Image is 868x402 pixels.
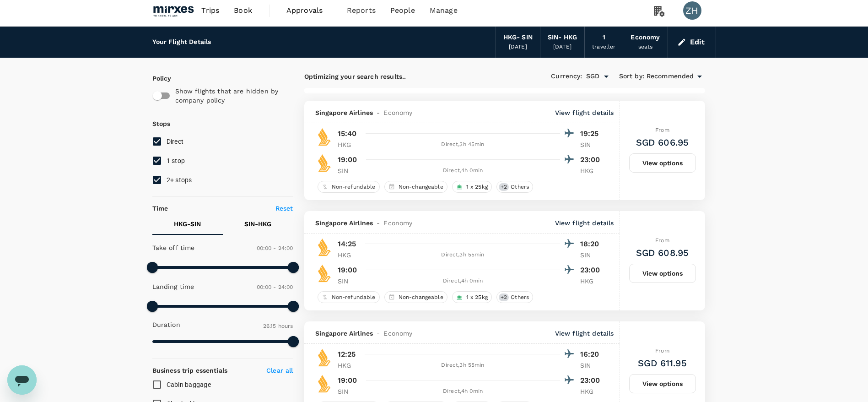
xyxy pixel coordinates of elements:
p: HKG - SIN [174,219,201,228]
span: Sort by : [619,71,644,81]
div: Direct , 3h 55min [366,361,560,370]
div: 1 x 25kg [452,291,492,303]
p: 18:20 [580,239,603,250]
p: Landing time [152,282,194,291]
p: Take off time [152,243,195,252]
img: SQ [315,348,334,367]
img: SQ [315,375,334,393]
span: People [390,5,415,16]
div: +2Others [496,181,533,193]
div: [DATE] [553,43,571,52]
p: HKG [580,387,603,396]
span: 26.15 hours [263,323,293,329]
p: View flight details [555,218,614,228]
p: SIN [338,387,361,396]
p: HKG [338,361,361,370]
span: From [655,237,669,244]
p: 19:00 [338,375,357,386]
span: Cabin baggage [167,381,211,388]
span: 00:00 - 24:00 [257,284,293,290]
p: SIN [580,140,603,149]
p: SIN - HKG [244,219,271,228]
p: View flight details [555,329,614,338]
div: Direct , 3h 55min [366,250,560,260]
img: Mirxes Holding Pte Ltd [152,0,194,21]
div: Direct , 4h 0min [366,277,560,286]
span: Singapore Airlines [315,108,373,117]
span: Approvals [286,5,332,16]
div: Non-changeable [384,181,447,193]
button: View options [629,153,696,173]
span: Non-refundable [328,293,379,301]
span: 00:00 - 24:00 [257,245,293,251]
p: 19:00 [338,265,357,276]
h6: SGD 611.95 [638,356,687,370]
p: HKG [338,250,361,260]
p: HKG [338,140,361,149]
span: - [373,329,383,338]
div: Direct , 4h 0min [366,166,560,175]
span: + 2 [499,293,509,301]
div: traveller [592,43,615,52]
p: Show flights that are hidden by company policy [175,87,287,105]
p: Time [152,204,168,213]
div: Economy [631,33,660,43]
p: 16:20 [580,349,603,360]
div: Your Flight Details [152,37,211,47]
img: SQ [315,238,334,256]
p: SIN [580,250,603,260]
span: 1 stop [167,157,185,164]
p: SIN [338,166,361,175]
p: 19:25 [580,128,603,139]
div: Direct , 3h 45min [366,140,560,149]
img: SQ [315,154,334,172]
p: Policy [152,74,161,83]
span: Economy [383,108,412,117]
button: View options [629,264,696,283]
div: +2Others [496,291,533,303]
span: 2+ stops [167,176,192,184]
p: 23:00 [580,154,603,165]
span: Direct [167,138,184,145]
div: 1 x 25kg [452,181,492,193]
img: SQ [315,128,334,146]
span: Non-refundable [328,183,379,191]
strong: Stops [152,120,171,127]
div: seats [638,43,653,52]
p: 23:00 [580,265,603,276]
span: From [655,348,669,354]
div: ZH [683,1,701,20]
span: Non-changeable [395,183,447,191]
span: - [373,218,383,228]
strong: Business trip essentials [152,367,228,374]
span: Recommended [647,71,694,81]
h6: SGD 606.95 [636,135,689,150]
span: Singapore Airlines [315,329,373,338]
p: HKG [580,277,603,286]
p: 23:00 [580,375,603,386]
span: 1 x 25kg [463,183,491,191]
div: Non-changeable [384,291,447,303]
h6: SGD 608.95 [636,245,689,260]
p: 14:25 [338,239,356,250]
div: SIN - HKG [548,33,577,43]
div: HKG - SIN [503,33,533,43]
span: Trips [201,5,219,16]
p: SIN [580,361,603,370]
p: View flight details [555,108,614,117]
p: 15:40 [338,128,357,139]
div: Non-refundable [318,181,380,193]
span: Economy [383,329,412,338]
p: SIN [338,277,361,286]
span: Economy [383,218,412,228]
p: 19:00 [338,154,357,165]
span: Reports [347,5,376,16]
span: Non-changeable [395,293,447,301]
span: Singapore Airlines [315,218,373,228]
span: From [655,127,669,133]
span: Book [234,5,252,16]
button: Open [600,70,613,83]
p: Duration [152,320,180,329]
span: - [373,108,383,117]
div: Non-refundable [318,291,380,303]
